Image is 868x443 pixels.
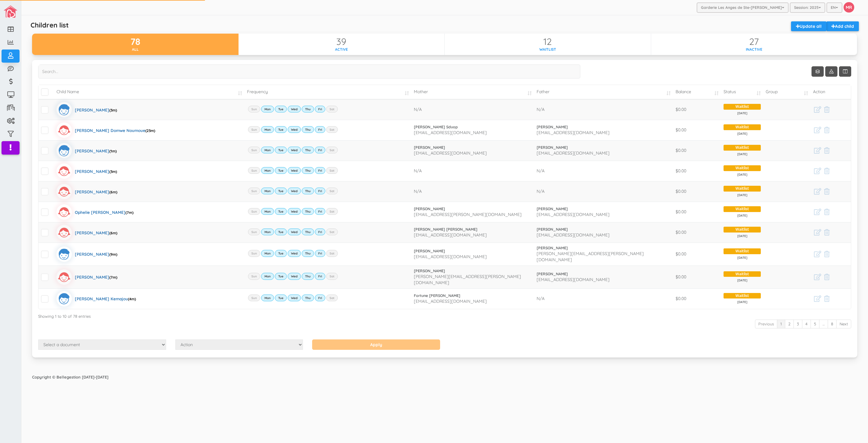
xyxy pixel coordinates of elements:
[414,274,521,285] span: [PERSON_NAME][EMAIL_ADDRESS][PERSON_NAME][DOMAIN_NAME]
[414,212,522,217] span: [EMAIL_ADDRESS][PERSON_NAME][DOMAIN_NAME]
[445,47,651,52] div: Waitlist
[109,252,117,257] span: (9m)
[275,147,287,153] label: Tue
[534,181,673,202] td: N/A
[57,269,117,285] a: [PERSON_NAME](7m)
[261,106,274,112] label: Mon
[537,206,671,212] a: [PERSON_NAME]
[724,186,761,192] span: Waitlist
[724,104,761,110] span: Waitlist
[275,126,287,133] label: Tue
[261,167,274,174] label: Mon
[302,106,314,112] label: Thu
[724,256,761,260] span: [DATE]
[673,99,721,120] td: $0.00
[261,295,274,301] label: Mon
[673,243,721,265] td: $0.00
[288,229,301,235] label: Wed
[275,208,287,215] label: Tue
[75,143,117,158] div: [PERSON_NAME]
[302,188,314,194] label: Thu
[673,181,721,202] td: $0.00
[326,229,338,235] label: Sat
[57,163,117,179] a: [PERSON_NAME](3m)
[275,295,287,301] label: Tue
[414,248,532,254] a: [PERSON_NAME]
[755,320,777,328] a: Previous
[721,85,763,99] td: Status: activate to sort column ascending
[57,225,72,240] img: girlicon.svg
[537,251,644,262] span: [PERSON_NAME][EMAIL_ADDRESS][PERSON_NAME][DOMAIN_NAME]
[57,143,117,158] a: [PERSON_NAME](1m)
[302,147,314,153] label: Thu
[819,320,828,328] a: …
[673,222,721,243] td: $0.00
[128,297,136,301] span: (4m)
[109,149,117,153] span: (1m)
[414,298,487,304] span: [EMAIL_ADDRESS][DOMAIN_NAME]
[248,106,260,112] label: Sun
[326,126,338,133] label: Sat
[248,229,260,235] label: Sun
[724,227,761,232] span: Waitlist
[411,181,534,202] td: N/A
[109,190,117,194] span: (6m)
[315,250,325,257] label: Fri
[32,375,108,379] strong: Copyright © Bellegestion [DATE]-[DATE]
[57,184,72,199] img: girlicon.svg
[673,140,721,161] td: $0.00
[414,232,487,238] span: [EMAIL_ADDRESS][DOMAIN_NAME]
[239,47,445,52] div: Active
[57,163,72,179] img: girlicon.svg
[57,204,133,220] a: Ophelie [PERSON_NAME](7m)
[75,184,117,199] div: [PERSON_NAME]
[261,273,274,280] label: Mon
[261,188,274,194] label: Mon
[248,147,260,153] label: Sun
[261,250,274,257] label: Mon
[32,37,239,47] div: 78
[302,273,314,280] label: Thu
[414,130,487,135] span: [EMAIL_ADDRESS][DOMAIN_NAME]
[411,161,534,181] td: N/A
[414,293,532,298] a: Fortune [PERSON_NAME]
[326,250,338,257] label: Sat
[537,124,671,130] a: [PERSON_NAME]
[534,99,673,120] td: N/A
[57,102,117,117] a: [PERSON_NAME](3m)
[315,147,325,153] label: Fri
[261,208,274,215] label: Mon
[326,106,338,112] label: Sat
[326,167,338,174] label: Sat
[38,311,851,319] div: Showing 1 to 10 of 78 entries
[326,147,338,153] label: Sat
[126,210,133,215] span: (7m)
[288,126,301,133] label: Wed
[537,145,671,150] a: [PERSON_NAME]
[275,167,287,174] label: Tue
[75,163,117,179] div: [PERSON_NAME]
[724,132,761,136] span: [DATE]
[673,265,721,288] td: $0.00
[275,106,287,112] label: Tue
[57,269,72,285] img: girlicon.svg
[109,231,117,235] span: (6m)
[651,37,857,47] div: 27
[315,188,325,194] label: Fri
[802,320,811,328] a: 4
[414,124,532,130] a: [PERSON_NAME] Sduop
[724,300,761,304] span: [DATE]
[414,268,532,274] a: [PERSON_NAME]
[537,245,671,251] a: [PERSON_NAME]
[275,273,287,280] label: Tue
[275,229,287,235] label: Tue
[724,145,761,151] span: Waitlist
[75,291,136,306] div: [PERSON_NAME] Kemajou
[763,85,811,99] td: Group: activate to sort column ascending
[315,106,325,112] label: Fri
[57,143,72,158] img: boyicon.svg
[245,85,411,99] td: Frequency: activate to sort column ascending
[75,123,155,138] div: [PERSON_NAME] Domwe Noumoue
[315,273,325,280] label: Fri
[785,320,794,328] a: 2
